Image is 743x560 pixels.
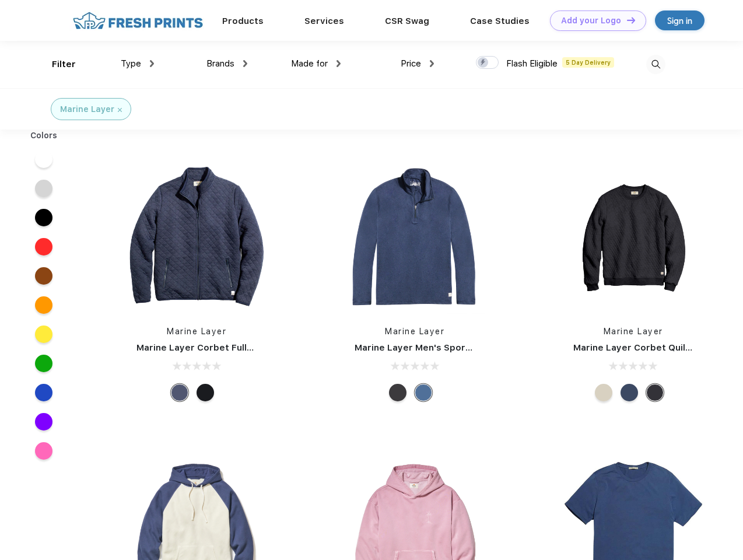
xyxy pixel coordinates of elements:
img: func=resize&h=266 [556,159,711,314]
img: filter_cancel.svg [118,108,122,112]
span: 5 Day Delivery [562,57,614,68]
a: Products [222,16,264,26]
div: Navy Heather [621,384,638,401]
img: desktop_search.svg [646,55,665,74]
div: Navy [171,384,188,401]
img: dropdown.png [430,60,434,67]
div: Charcoal [646,384,664,401]
div: Sign in [667,14,692,27]
img: func=resize&h=266 [337,159,492,314]
div: Filter [52,58,76,71]
img: dropdown.png [243,60,247,67]
img: func=resize&h=266 [119,159,274,314]
div: Black [197,384,214,401]
div: Oat Heather [595,384,612,401]
img: DT [627,17,635,23]
span: Brands [206,58,234,69]
a: CSR Swag [385,16,429,26]
span: Type [121,58,141,69]
img: fo%20logo%202.webp [69,10,206,31]
span: Made for [291,58,328,69]
img: dropdown.png [337,60,341,67]
span: Price [401,58,421,69]
a: Marine Layer [604,327,663,336]
img: dropdown.png [150,60,154,67]
a: Marine Layer Men's Sport Quarter Zip [355,342,524,353]
a: Marine Layer Corbet Full-Zip Jacket [136,342,298,353]
a: Sign in [655,10,705,30]
a: Marine Layer [167,327,226,336]
a: Services [304,16,344,26]
div: Add your Logo [561,16,621,26]
div: Marine Layer [60,103,114,116]
div: Charcoal [389,384,406,401]
a: Marine Layer [385,327,444,336]
div: Colors [22,129,66,142]
span: Flash Eligible [506,58,558,69]
div: Deep Denim [415,384,432,401]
